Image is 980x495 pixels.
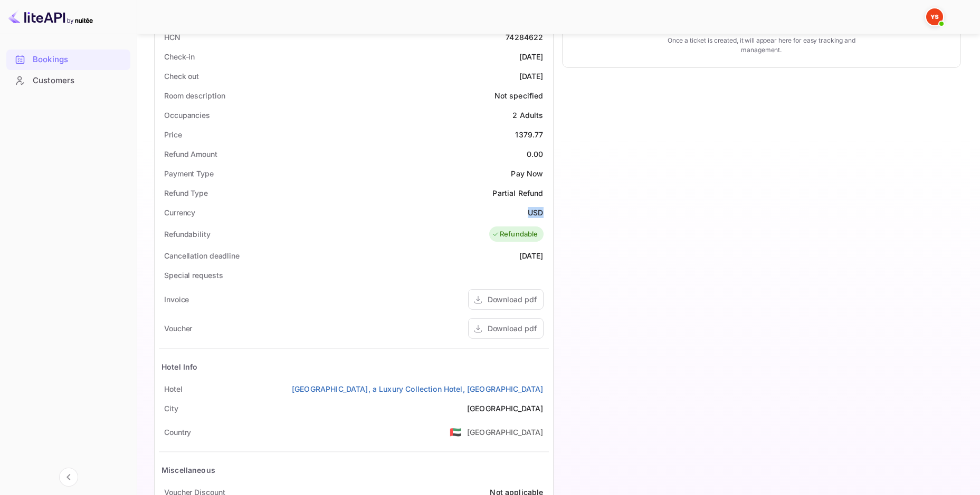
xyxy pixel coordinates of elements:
div: Download pdf [488,294,537,305]
div: Pay Now [511,168,543,179]
div: HCN [164,32,180,43]
div: Miscellaneous [161,464,215,476]
img: Yandex Support [926,8,943,25]
span: United States [450,422,462,441]
div: Download pdf [488,323,537,334]
div: [DATE] [519,250,544,261]
div: Partial Refund [492,187,543,199]
div: 2 Adults [512,110,543,121]
div: 1379.77 [515,129,543,140]
div: Voucher [164,323,192,334]
div: Room description [164,90,225,101]
div: Hotel [164,383,183,394]
div: USD [528,207,543,218]
div: Refundability [164,229,211,240]
div: Bookings [6,49,130,70]
div: Currency [164,207,195,218]
div: Bookings [33,54,125,66]
img: LiteAPI logo [8,8,93,25]
button: Collapse navigation [59,468,78,487]
div: Not specified [494,90,544,101]
div: Hotel Info [161,361,198,372]
div: Check-in [164,51,195,62]
div: Refund Type [164,187,208,199]
a: [GEOGRAPHIC_DATA], a Luxury Collection Hotel, [GEOGRAPHIC_DATA] [292,383,543,394]
div: Customers [33,75,125,87]
div: Check out [164,71,199,82]
div: Price [164,129,182,140]
div: Refundable [492,229,538,240]
a: Customers [6,71,130,90]
div: Refund Amount [164,148,217,160]
div: [DATE] [519,51,544,62]
div: [GEOGRAPHIC_DATA] [467,403,544,414]
div: Country [164,427,191,438]
a: Bookings [6,49,130,69]
div: Invoice [164,294,189,305]
p: Once a ticket is created, it will appear here for easy tracking and management. [654,36,869,55]
div: Payment Type [164,168,214,179]
div: Occupancies [164,110,210,121]
div: Special requests [164,270,223,281]
div: Cancellation deadline [164,250,240,261]
div: 0.00 [527,148,544,160]
div: City [164,403,178,414]
div: [DATE] [519,71,544,82]
div: 74284622 [506,32,543,43]
div: Customers [6,71,130,91]
div: [GEOGRAPHIC_DATA] [467,427,544,438]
